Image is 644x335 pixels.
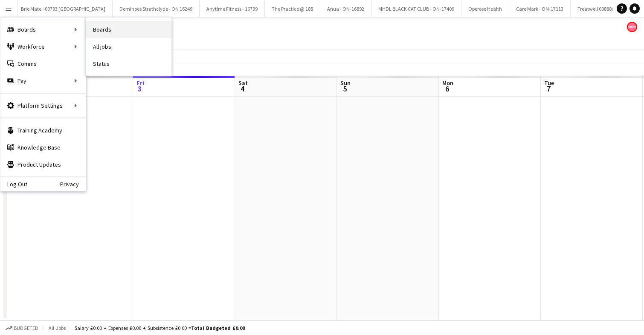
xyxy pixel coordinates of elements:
app-user-avatar: native Staffing [627,22,637,32]
span: Fri [136,79,144,87]
button: Care Mark - ON-17113 [509,0,571,17]
div: Boards [0,21,86,38]
span: Tue [544,79,554,87]
button: Anua - ON-16892 [320,0,371,17]
span: Mon [442,79,453,87]
a: Boards [86,21,171,38]
span: Total Budgeted £0.00 [191,325,245,331]
span: All jobs [47,325,67,331]
button: Budgeted [4,323,40,333]
span: 3 [135,84,144,94]
div: Workforce [0,38,86,55]
button: Treatwell 00888/ON-16664 [571,0,642,17]
span: 5 [339,84,351,94]
span: 4 [237,84,248,94]
div: Salary £0.00 + Expenses £0.00 + Subsistence £0.00 = [75,325,245,331]
button: The Practice @ 188 [265,0,320,17]
span: Budgeted [14,325,38,331]
a: Privacy [60,181,86,188]
button: MHDL BLACK CAT CLUB - ON-17409 [371,0,461,17]
span: 6 [441,84,453,94]
button: Anytime Fitness - 16799 [200,0,265,17]
div: Pay [0,72,86,89]
a: Status [86,55,171,72]
a: All jobs [86,38,171,55]
span: Sat [238,79,248,87]
div: Platform Settings [0,97,86,114]
a: Comms [0,55,86,72]
a: Product Updates [0,156,86,173]
button: Operose Health [461,0,509,17]
button: Dominoes Strathclyde - ON 16249 [113,0,200,17]
span: 7 [543,84,554,94]
span: Sun [340,79,351,87]
a: Log Out [0,181,27,188]
a: Knowledge Base [0,139,86,156]
button: Brio Mate - 00793 [GEOGRAPHIC_DATA] [14,0,113,17]
a: Training Academy [0,122,86,139]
